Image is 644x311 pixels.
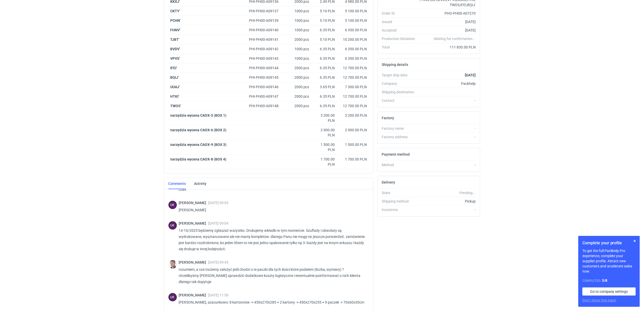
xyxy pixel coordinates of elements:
[434,36,476,41] em: Waiting for confirmation...
[249,18,284,23] div: PHI-PH00-A09139
[249,37,284,42] div: PHI-PH00-A09141
[286,63,311,73] div: 2000 pcs
[339,18,367,23] div: 5 100.00 PLN
[170,28,180,32] strong: FHNV'
[339,84,367,89] div: 7 300.00 PLN
[286,73,311,82] div: 2000 pcs
[382,36,419,41] div: Production Deviation
[249,27,284,33] div: PHI-PH00-A09140
[179,201,208,205] span: [PERSON_NAME]
[419,126,476,131] div: -
[582,248,636,274] p: To get the full Packhelp Pro experience, complete your supplier profile. Attract new customers an...
[208,201,229,205] span: [DATE] 09:03
[313,157,335,167] div: 1 700.00 PLN
[313,46,335,52] div: 6.35 PLN
[339,157,367,162] div: 1 700.00 PLN
[286,92,311,101] div: 2000 pcs
[168,201,177,209] figcaption: ŁK
[339,56,367,61] div: 6 350.00 PLN
[382,63,408,67] h2: Shipping details
[170,47,180,51] strong: BVDV'
[168,221,177,230] div: Łukasz Kowalski
[313,27,335,33] div: 6.35 PLN
[339,103,367,108] div: 12 700.00 PLN
[382,45,419,50] div: Total
[170,128,227,132] strong: narzędzia wycena CAOX-6 (BOX 2)
[313,94,335,99] div: 6.35 PLN
[170,85,180,89] strong: UUAJ'
[419,81,476,86] div: Packhelp
[168,221,177,230] figcaption: ŁK
[249,46,284,52] div: PHI-PH00-A09142
[382,134,419,139] div: Factory address
[419,134,476,139] div: -
[602,278,607,283] strong: 5 / 8
[339,37,367,42] div: 10 200.00 PLN
[382,190,419,195] div: State
[419,45,476,50] div: 111 830.00 PLN
[339,113,367,118] div: 3 200.00 PLN
[382,89,419,95] div: Shipping destination
[339,8,367,14] div: 5 100.00 PLN
[170,9,180,13] strong: CKTY'
[339,27,367,33] div: 6 350.00 PLN
[249,103,284,108] div: PHI-PH00-A09148
[286,82,311,92] div: 2000 pcs
[179,299,365,305] p: [PERSON_NAME], szacunkowo: 8 kartonnów -> 450x270x285 + 2 kartony -> 450x270x255 + 9 paczek -> 70...
[249,84,284,89] div: PHI-PH00-A09146
[465,73,476,77] strong: [DATE]
[249,8,284,14] div: PHI-PH00-A09137
[382,73,419,78] div: Target ship date
[286,6,311,16] div: 1000 pcs
[582,278,636,283] div: Completed:
[168,293,177,302] div: Łukasz Kowalski
[170,18,181,23] strong: PCHN'
[313,56,335,61] div: 6.35 PLN
[179,227,365,252] p: 14-10/2025 będziemy zgłaszać wszystko. Drukujemy wkładki w tym momencie. Szuflady i obwoluty są w...
[170,37,179,42] strong: TJBT'
[170,75,179,79] strong: BQIJ'
[339,46,367,52] div: 6 350.00 PLN
[339,75,367,80] div: 12 700.00 PLN
[179,293,208,297] span: [PERSON_NAME]
[170,104,181,108] strong: TWOS'
[179,266,365,285] p: rozumiem, a coś możemy założyć jeśli chodzi o te paczki dla tych ilości które podałem (liczba, wy...
[382,98,419,103] div: Contact
[339,94,367,99] div: 12 700.00 PLN
[382,199,419,204] div: Shipping method
[313,18,335,23] div: 5.10 PLN
[313,37,335,42] div: 5.10 PLN
[249,56,284,61] div: PHI-PH00-A09143
[632,238,638,244] button: Skip for now
[313,8,335,14] div: 5.10 PLN
[582,298,617,303] button: Don’t show this again
[179,207,365,213] p: [PERSON_NAME]
[170,56,180,61] strong: VPVS'
[313,84,335,89] div: 3.65 PLN
[286,16,311,25] div: 1000 pcs
[339,65,367,71] div: 12 700.00 PLN
[313,103,335,108] div: 6.35 PLN
[286,35,311,44] div: 2000 pcs
[313,113,335,123] div: 3 200.00 PLN
[419,98,476,103] div: -
[249,75,284,80] div: PHI-PH00-A09145
[382,180,395,184] h2: Delivery
[168,201,177,209] div: Łukasz Kowalski
[382,116,394,120] h2: Factory
[419,11,476,16] div: PHO-PH00-A07270
[419,199,476,204] div: Pickup
[582,287,636,296] a: Go to company settings
[170,143,227,147] strong: narzędzia wycena CAOX-9 (BOX 3)
[168,293,177,302] figcaption: ŁK
[249,65,284,71] div: PHI-PH00-A09144
[382,19,419,24] div: Issued
[313,127,335,138] div: 2 900.00 PLN
[382,81,419,86] div: Company
[339,127,367,133] div: 2 900.00 PLN
[194,178,207,189] a: Activity
[582,240,636,246] h1: Complete your profile
[168,260,177,269] img: Maciej Sikora
[382,152,410,156] h2: Payment method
